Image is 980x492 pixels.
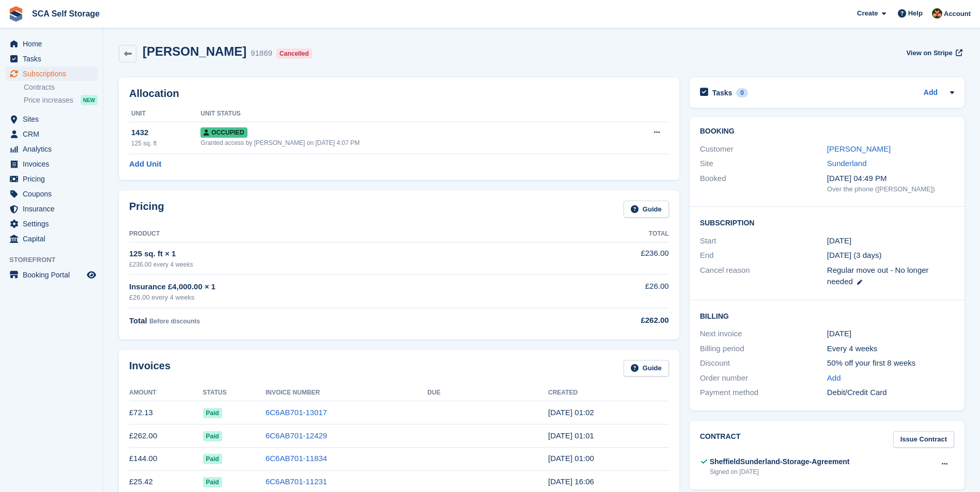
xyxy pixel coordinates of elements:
[129,88,669,100] h2: Allocation
[712,88,733,97] h2: Tasks
[131,139,200,148] div: 125 sq. ft
[548,431,594,440] time: 2025-08-17 00:01:30 UTC
[5,127,98,141] a: menu
[537,315,669,326] div: £262.00
[700,158,827,170] div: Site
[893,431,954,448] a: Issue Contract
[129,158,161,170] a: Add Unit
[827,173,954,185] div: [DATE] 04:49 PM
[8,6,24,22] img: stora-icon-8386f47178a22dfd0bd8f6a31ec36ba5ce8667c1dd55bd0f319d3a0aa187defe.svg
[143,44,246,58] h2: [PERSON_NAME]
[548,477,594,486] time: 2025-06-22 15:06:28 UTC
[129,201,164,218] h2: Pricing
[700,357,827,369] div: Discount
[23,268,85,282] span: Booking Portal
[924,87,938,99] a: Add
[537,275,669,308] td: £26.00
[24,83,98,92] a: Contracts
[251,47,272,59] div: 91869
[28,5,104,22] a: SCA Self Storage
[129,226,537,242] th: Product
[700,127,954,136] h2: Booking
[129,424,203,448] td: £262.00
[203,385,266,401] th: Status
[23,37,85,51] span: Home
[24,95,73,105] span: Price increases
[23,52,85,66] span: Tasks
[129,260,537,269] div: £236.00 every 4 weeks
[23,112,85,126] span: Sites
[24,94,98,106] a: Price increases NEW
[827,343,954,355] div: Every 4 weeks
[548,385,669,401] th: Created
[266,454,327,463] a: 6C6AB701-11834
[700,328,827,340] div: Next invoice
[537,226,669,242] th: Total
[700,343,827,355] div: Billing period
[548,454,594,463] time: 2025-07-20 00:00:46 UTC
[23,172,85,186] span: Pricing
[902,44,965,61] a: View on Stripe
[131,127,200,139] div: 1432
[203,477,222,487] span: Paid
[827,328,954,340] div: [DATE]
[200,106,613,122] th: Unit Status
[624,201,669,218] a: Guide
[129,281,537,293] div: Insurance £4,000.00 × 1
[5,268,98,282] a: menu
[5,52,98,66] a: menu
[5,217,98,231] a: menu
[23,202,85,216] span: Insurance
[537,242,669,274] td: £236.00
[9,255,103,265] span: Storefront
[700,265,827,288] div: Cancel reason
[5,142,98,156] a: menu
[700,250,827,261] div: End
[5,187,98,201] a: menu
[149,318,200,325] span: Before discounts
[129,248,537,260] div: 125 sq. ft × 1
[129,401,203,424] td: £72.13
[266,408,327,417] a: 6C6AB701-13017
[5,112,98,126] a: menu
[906,48,952,58] span: View on Stripe
[427,385,548,401] th: Due
[700,372,827,384] div: Order number
[827,184,954,194] div: Over the phone ([PERSON_NAME])
[827,159,867,168] a: Sunderland
[736,88,748,97] div: 0
[700,431,741,448] h2: Contract
[129,292,537,303] div: £26.00 every 4 weeks
[700,387,827,399] div: Payment method
[857,8,878,19] span: Create
[200,138,613,147] div: Granted access by [PERSON_NAME] on [DATE] 4:07 PM
[827,144,891,153] a: [PERSON_NAME]
[266,477,327,486] a: 6C6AB701-11231
[827,251,882,259] span: [DATE] (3 days)
[5,232,98,246] a: menu
[700,310,954,321] h2: Billing
[700,143,827,155] div: Customer
[5,157,98,171] a: menu
[85,269,98,281] a: Preview store
[5,67,98,81] a: menu
[944,9,971,19] span: Account
[129,316,147,325] span: Total
[129,106,200,122] th: Unit
[129,360,170,377] h2: Invoices
[23,157,85,171] span: Invoices
[129,385,203,401] th: Amount
[266,385,427,401] th: Invoice Number
[129,447,203,470] td: £144.00
[624,360,669,377] a: Guide
[5,172,98,186] a: menu
[200,127,247,138] span: Occupied
[23,67,85,81] span: Subscriptions
[5,37,98,51] a: menu
[827,266,929,286] span: Regular move out - No longer needed
[710,456,850,467] div: SheffieldSunderland-Storage-Agreement
[23,127,85,141] span: CRM
[203,408,222,418] span: Paid
[203,454,222,464] span: Paid
[827,235,851,247] time: 2025-06-22 00:00:00 UTC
